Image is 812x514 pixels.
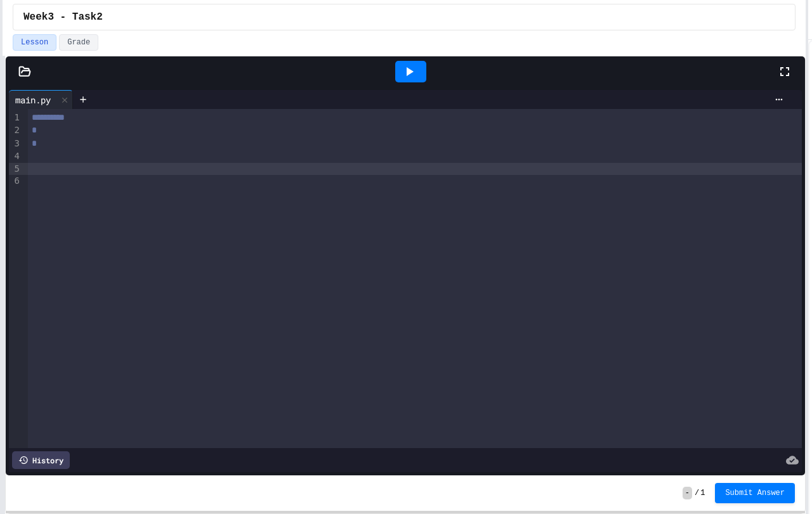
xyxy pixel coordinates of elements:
[9,150,22,163] div: 4
[23,10,103,25] span: Week3 - Task2
[9,175,22,188] div: 6
[12,451,70,469] div: History
[715,483,795,503] button: Submit Answer
[700,488,705,498] span: 1
[695,488,699,498] span: /
[9,112,22,124] div: 1
[9,138,22,150] div: 3
[13,34,56,51] button: Lesson
[725,488,785,498] span: Submit Answer
[9,163,22,176] div: 5
[9,90,73,109] div: main.py
[683,487,692,499] span: -
[59,34,98,51] button: Grade
[9,124,22,137] div: 2
[9,93,57,106] div: main.py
